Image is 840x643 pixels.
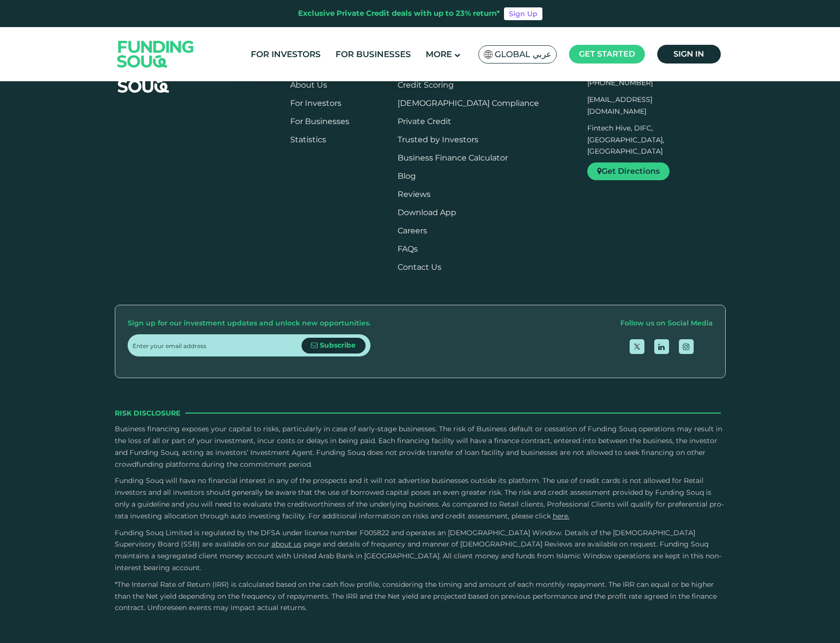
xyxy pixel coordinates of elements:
a: Trusted by Investors [398,135,478,144]
a: Download App [398,208,456,217]
span: Sign in [673,49,704,59]
a: Reviews [398,190,431,199]
button: Subscribe [302,338,366,354]
a: [EMAIL_ADDRESS][DOMAIN_NAME] [587,95,652,116]
p: Business financing exposes your capital to risks, particularly in case of early-stage businesses.... [115,423,726,470]
p: *The Internal Rate of Return (IRR) is calculated based on the cash flow profile, considering the ... [115,579,726,614]
a: open Twitter [630,339,644,354]
a: FAQs [398,244,418,254]
img: twitter [634,344,640,350]
span: Funding Souq will have no financial interest in any of the prospects and it will not advertise bu... [115,476,724,520]
span: Global عربي [495,49,551,60]
a: About Us [271,540,302,548]
a: For Investors [290,98,341,108]
span: Risk Disclosure [115,408,180,418]
span: Careers [398,226,427,235]
a: open Instagram [679,339,694,354]
a: For Businesses [290,117,349,126]
a: Sign Up [504,7,542,20]
a: Private Credit [398,117,451,126]
img: SA Flag [484,50,493,59]
a: Contact Us [398,262,441,272]
span: Get started [579,49,635,59]
a: For Investors [248,46,323,63]
p: Fintech Hive, DIFC, [GEOGRAPHIC_DATA], [GEOGRAPHIC_DATA] [587,123,705,158]
a: [PHONE_NUMBER] [587,78,653,87]
a: Statistics [290,135,326,144]
a: About Us [290,80,327,90]
span: and details of frequency and manner of [DEMOGRAPHIC_DATA] Reviews are available on request. Fundi... [115,540,721,572]
span: Funding Souq Limited is regulated by the DFSA under license number F005822 and operates an [DEMOG... [115,528,695,549]
span: Subscribe [320,341,356,350]
div: Sign up for our investment updates and unlock new opportunities. [128,318,370,329]
a: Get Directions [587,162,670,180]
div: Follow us on Social Media [620,318,713,329]
a: Credit Scoring [398,80,454,90]
a: [DEMOGRAPHIC_DATA] Compliance [398,98,539,108]
input: Enter your email address [133,334,302,356]
img: Logo [107,29,204,79]
a: open Linkedin [654,339,669,354]
a: For Businesses [333,46,413,63]
a: Sign in [657,45,721,64]
div: Exclusive Private Credit deals with up to 23% return* [298,8,500,19]
span: page [303,540,321,548]
span: More [426,49,452,59]
a: here. [553,512,570,520]
a: Blog [398,171,416,181]
a: Business Finance Calculator [398,153,508,162]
